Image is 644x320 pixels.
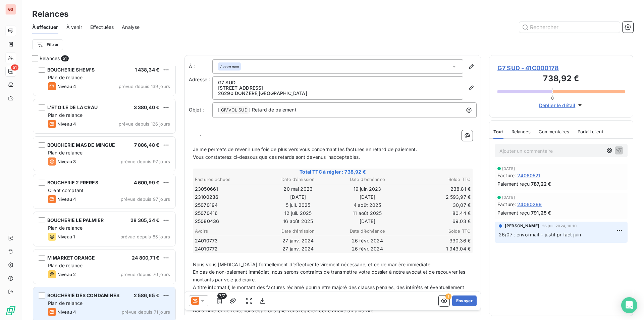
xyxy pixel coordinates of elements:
span: [PERSON_NAME] [505,223,539,229]
span: prévue depuis 139 jours [119,84,170,89]
div: Open Intercom Messenger [621,297,637,313]
span: Relances [512,129,531,134]
th: Date d’émission [264,228,333,235]
span: Plan de relance [48,150,83,155]
span: Effectuées [90,24,114,31]
td: 12 juil. 2025 [264,210,333,217]
span: Paiement reçu [497,180,530,187]
span: 23050661 [195,186,218,192]
td: 27 janv. 2024 [264,245,333,253]
td: 80,44 € [402,210,471,217]
span: Niveau 4 [57,196,76,202]
span: Niveau 4 [57,309,76,315]
span: BOUCHERIE 2 FRERES [47,180,98,185]
th: Date d’échéance [333,228,402,235]
span: prévue depuis 97 jours [121,159,170,164]
td: 24010773 [195,237,263,244]
button: Filtrer [32,39,63,50]
td: 30,07 € [402,201,471,209]
td: 2 593,97 € [402,193,471,201]
td: 11 août 2025 [333,210,402,217]
span: GIVVOL SUD [220,106,249,114]
p: [STREET_ADDRESS] [218,85,458,91]
span: Tout [493,129,503,134]
span: Niveau 4 [57,84,76,89]
p: G7 SUD [218,80,458,85]
span: 26 juil. 2024, 10:10 [542,224,577,228]
td: [DATE] [333,218,402,225]
img: Logo LeanPay [5,305,16,316]
button: Déplier le détail [537,101,586,109]
span: Plan de relance [48,112,83,118]
span: BOUCHERIE MAS DE MINGUE [47,142,115,148]
span: Plan de relance [48,75,83,80]
th: Solde TTC [402,176,471,183]
th: Factures échues [195,176,263,183]
span: À effectuer [32,24,58,31]
span: 4 600,99 € [134,180,160,185]
span: 28 365,34 € [130,217,159,223]
span: [ [218,107,220,112]
td: 16 août 2025 [264,218,333,225]
td: 69,03 € [402,218,471,225]
td: 26 févr. 2024 [333,237,402,244]
span: Niveau 2 [57,272,76,277]
span: Facture : [497,201,516,208]
span: 3 380,40 € [134,104,160,110]
th: Avoirs [195,228,263,235]
td: [DATE] [333,193,402,201]
span: ] Retard de paiement [249,107,297,112]
span: prévue depuis 71 jours [122,309,170,315]
span: 7/7 [217,293,227,299]
td: 4 août 2025 [333,201,402,209]
span: Niveau 4 [57,121,76,127]
span: 2 586,65 € [134,292,160,298]
span: 24 800,71 € [132,255,159,261]
span: En cas de non-paiement immédiat, nous serons contraints de transmettre votre dossier à notre avoc... [193,269,467,282]
th: Date d’échéance [333,176,402,183]
span: 1 438,34 € [135,67,160,73]
em: Aucun nom [220,64,239,69]
span: prévue depuis 85 jours [120,234,170,239]
span: G7 SUD - 41C000178 [497,63,625,73]
span: , [200,131,201,137]
span: M MARKET ORANGE [47,255,95,261]
td: 238,81 € [402,185,471,193]
label: À : [189,63,212,70]
span: 7 886,48 € [134,142,160,148]
span: 25070194 [195,202,218,209]
td: 19 juin 2023 [333,185,402,193]
td: 330,36 € [402,237,471,244]
h3: Relances [32,8,68,20]
span: 26/07 : envoi mail + justif pr fact juin [499,232,581,237]
span: BOUCHERIE DES CONDAMINES [47,292,120,298]
div: grid [32,66,176,320]
span: 25070416 [195,210,218,217]
span: BOUCHERIE SHEM'S [47,67,95,73]
span: Déplier le détail [539,102,576,109]
span: 24060521 [517,172,540,179]
span: 787,22 € [531,180,551,187]
span: Je me permets de revenir une fois de plus vers vous concernant les factures en retard de paiement. [193,146,417,152]
span: À venir [66,24,82,31]
span: [DATE] [502,167,515,171]
span: Adresse : [189,77,210,82]
span: Client comptant [48,187,84,193]
span: prévue depuis 97 jours [121,196,170,202]
span: A titre informatif, le montant des factures réclamé pourra être majoré des clauses pénales, des i... [193,284,466,298]
span: Plan de relance [48,225,83,231]
span: Plan de relance [48,263,83,268]
span: Vous constaterez ci-dessous que ces retards sont devenus inacceptables. [193,154,360,160]
td: 26 févr. 2024 [333,245,402,253]
span: 0 [551,95,554,101]
span: 51 [61,55,68,61]
span: Objet : [189,107,204,112]
p: 26290 DONZERE , [GEOGRAPHIC_DATA] [218,91,458,96]
th: Solde TTC [402,228,471,235]
span: Niveau 3 [57,159,76,164]
span: 24060299 [517,201,542,208]
span: prévue depuis 76 jours [121,272,170,277]
span: prévue depuis 126 jours [119,121,170,127]
span: Dans l’intérêt de tous, nous espérons que vous règlerez cette affaire au plus vite. [193,308,375,313]
div: GS [5,4,16,15]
